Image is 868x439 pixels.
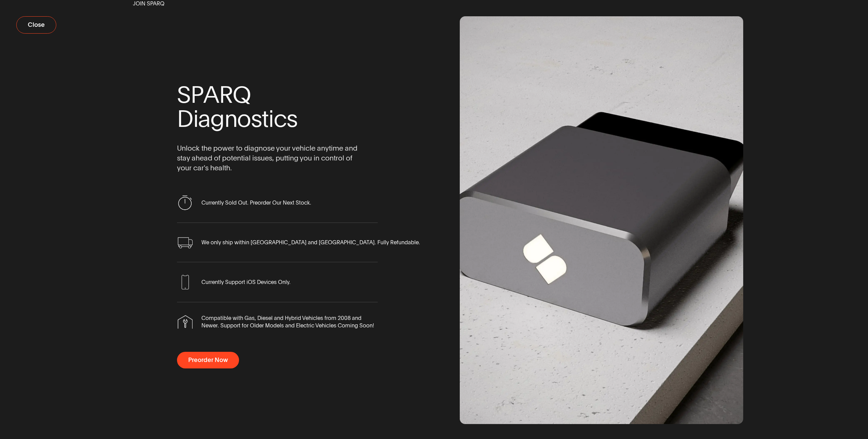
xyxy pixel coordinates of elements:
[28,22,45,28] span: Close
[201,314,361,322] span: Compatible with Gas, Diesel and Hybrid Vehicles from 2008 and
[201,279,291,286] span: Currently Support iOS Devices Only.
[262,107,269,131] span: t
[191,83,204,107] span: P
[178,315,192,329] img: Mechanic Icon
[177,163,232,173] span: your car's health.
[460,16,743,424] img: Diagnostic Tool
[210,107,224,131] span: g
[177,107,193,131] span: D
[233,83,251,107] span: Q
[198,107,210,131] span: a
[251,107,262,131] span: s
[178,195,192,210] img: Timed Promo Icon
[287,107,298,131] span: s
[201,199,311,207] span: Currently Sold Out. Preorder Our Next Stock.
[201,239,420,246] span: We only ship within United States and Canada. Fully Refundable.
[201,322,374,329] span: Newer. Support for Older Models and Electric Vehicles Coming Soon!
[274,107,287,131] span: c
[188,357,228,363] span: Preorder Now
[177,143,357,153] span: Unlock the power to diagnose your vehicle anytime and
[269,107,274,131] span: i
[16,16,56,34] button: Close
[193,107,198,131] span: i
[201,239,420,246] span: We only ship within [GEOGRAPHIC_DATA] and [GEOGRAPHIC_DATA]. Fully Refundable.
[177,83,367,131] span: SPARQ Diagnostics
[178,275,193,289] img: Phone Icon
[237,107,251,131] span: o
[178,237,192,248] img: Delivery Icon
[177,143,367,173] span: Unlock the power to diagnose your vehicle anytime and stay ahead of potential issues, putting you...
[177,153,352,163] span: stay ahead of potential issues, putting you in control of
[219,83,233,107] span: R
[201,314,374,330] span: Compatible with Gas, Diesel and Hybrid Vehicles from 2008 and Newer. Support for Older Models and...
[177,83,191,107] span: S
[203,83,219,107] span: A
[177,352,239,368] button: Preorder Now
[224,107,237,131] span: n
